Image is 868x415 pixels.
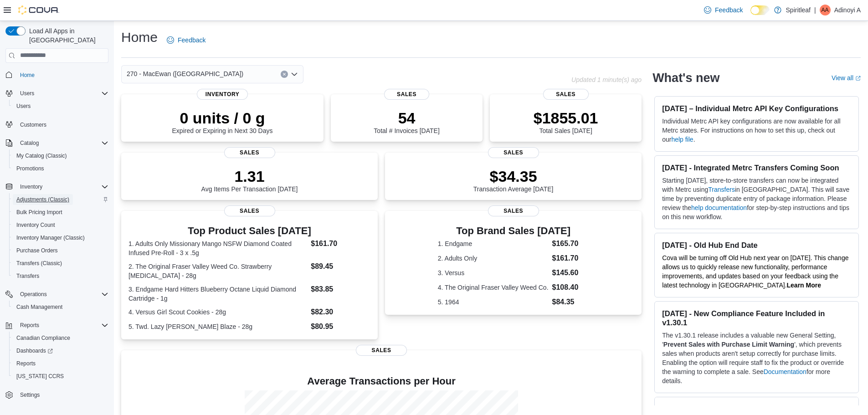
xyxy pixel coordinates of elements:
button: Inventory Manager (Classic) [9,231,112,244]
a: Settings [16,389,43,400]
p: Starting [DATE], store-to-store transfers can now be integrated with Metrc using in [GEOGRAPHIC_D... [662,176,851,221]
h3: Top Product Sales [DATE] [128,225,370,236]
span: Promotions [13,163,108,174]
dd: $161.70 [311,238,370,249]
dt: 1. Endgame [438,239,549,248]
a: Dashboards [13,345,56,356]
span: Cova will be turning off Old Hub next year on [DATE]. This change allows us to quickly release ne... [662,254,848,289]
div: Expired or Expiring in Next 30 Days [172,109,273,134]
p: Updated 1 minute(s) ago [571,76,642,83]
span: Settings [20,391,40,399]
span: Adjustments (Classic) [16,196,69,203]
dt: 4. Versus Girl Scout Cookies - 28g [128,307,307,317]
a: Transfers [13,271,43,282]
span: Home [20,72,35,79]
a: Learn More [787,282,821,289]
span: Home [16,69,108,81]
span: Users [16,102,31,110]
a: Canadian Compliance [13,333,74,343]
p: 1.31 [201,167,298,185]
span: Sales [543,89,589,100]
span: Transfers [16,272,39,280]
a: Transfers [708,186,735,193]
a: [US_STATE] CCRS [13,371,67,382]
a: Customers [16,119,50,130]
span: Users [16,88,108,99]
span: Inventory Count [16,221,55,229]
a: Reports [13,358,39,369]
p: $34.35 [473,167,554,185]
h1: Home [121,28,158,46]
dt: 4. The Original Fraser Valley Weed Co. [438,283,549,292]
span: Inventory Manager (Classic) [13,232,108,243]
button: Catalog [2,137,112,149]
span: My Catalog (Classic) [16,152,67,159]
dd: $83.85 [311,284,370,295]
span: Bulk Pricing Import [16,209,62,216]
div: Total # Invoices [DATE] [374,109,439,134]
span: Purchase Orders [16,247,58,254]
img: Cova [18,5,59,15]
button: Settings [2,388,112,401]
span: Reports [20,322,39,329]
p: Individual Metrc API key configurations are now available for all Metrc states. For instructions ... [662,117,851,144]
button: [US_STATE] CCRS [9,370,112,383]
button: Users [9,100,112,113]
span: AA [822,5,829,15]
span: Dashboards [13,345,108,356]
span: Operations [20,291,47,298]
button: Transfers [9,270,112,282]
dd: $80.95 [311,321,370,332]
div: Avg Items Per Transaction [DATE] [201,167,298,193]
h3: [DATE] - Integrated Metrc Transfers Coming Soon [662,163,851,172]
span: Catalog [16,138,108,149]
input: Dark Mode [750,5,770,15]
button: Canadian Compliance [9,332,112,344]
span: Transfers [13,271,108,282]
button: Catalog [16,138,42,149]
a: Bulk Pricing Import [13,207,66,218]
span: Inventory Count [13,220,108,231]
button: Reports [2,319,112,332]
dt: 5. Twd. Lazy [PERSON_NAME] Blaze - 28g [128,322,307,331]
span: Inventory [197,89,248,100]
div: Adinoyi A [820,5,831,15]
h3: [DATE] – Individual Metrc API Key Configurations [662,104,851,113]
span: Inventory [16,181,108,192]
span: Sales [224,147,275,158]
button: Reports [9,357,112,370]
span: Reports [16,360,36,367]
span: [US_STATE] CCRS [16,373,64,380]
button: Reports [16,320,43,331]
span: Transfers (Classic) [16,260,62,267]
strong: Prevent Sales with Purchase Limit Warning [663,341,794,348]
span: Canadian Compliance [16,334,70,342]
dd: $145.60 [552,267,589,278]
button: Bulk Pricing Import [9,206,112,219]
span: Customers [16,119,108,130]
a: help documentation [691,204,747,211]
div: Transaction Average [DATE] [473,167,554,193]
p: The v1.30.1 release includes a valuable new General Setting, ' ', which prevents sales when produ... [662,331,851,385]
button: My Catalog (Classic) [9,149,112,162]
button: Inventory [16,181,46,192]
span: Washington CCRS [13,371,108,382]
span: Sales [488,147,539,158]
a: Documentation [764,368,806,375]
span: Customers [20,121,46,128]
button: Open list of options [291,71,298,78]
button: Promotions [9,162,112,175]
dt: 1. Adults Only Missionary Mango NSFW Diamond Coated Infused Pre-Roll - 3 x .5g [128,239,307,257]
a: Cash Management [13,302,66,313]
span: 270 - MacEwan ([GEOGRAPHIC_DATA]) [127,68,243,79]
span: Canadian Compliance [13,333,108,343]
button: Operations [16,289,51,300]
span: Settings [16,389,108,400]
button: Home [2,68,112,82]
a: Inventory Manager (Classic) [13,232,88,243]
p: Adinoyi A [834,5,861,15]
p: 54 [374,109,439,127]
span: Bulk Pricing Import [13,207,108,218]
